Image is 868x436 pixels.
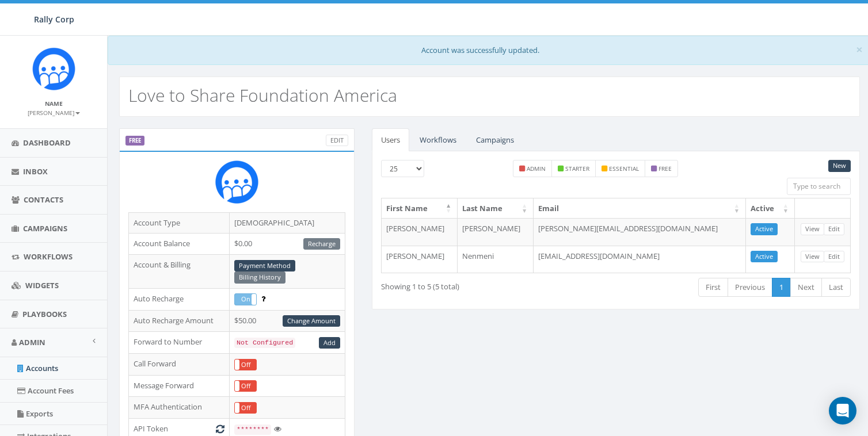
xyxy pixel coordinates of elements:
[215,160,258,204] img: Rally_Corp_Icon.png
[658,165,672,173] small: free
[381,277,567,292] div: Showing 1 to 5 (5 total)
[129,397,230,419] td: MFA Authentication
[34,14,74,25] span: Rally Corp
[326,135,348,147] a: Edit
[772,278,791,297] a: 1
[382,198,458,219] th: First Name: activate to sort column descending
[565,165,589,173] small: starter
[801,251,824,263] a: View
[129,375,230,397] td: Message Forward
[319,337,340,349] a: Add
[235,381,256,391] label: Off
[45,100,63,108] small: Name
[235,359,256,370] label: Off
[128,86,397,105] h2: Love to Share Foundation America
[129,332,230,354] td: Forward to Number
[467,128,523,152] a: Campaigns
[801,223,824,235] a: View
[458,198,534,219] th: Last Name: activate to sort column ascending
[856,41,863,58] span: ×
[216,425,224,433] i: Generate New Token
[234,338,295,348] code: Not Configured
[829,397,856,424] div: Open Intercom Messenger
[856,44,863,56] button: Close
[229,310,345,332] td: $50.00
[24,251,73,262] span: Workflows
[234,359,257,370] div: OnOff
[372,128,409,152] a: Users
[129,213,230,234] td: Account Type
[787,178,851,195] input: Type to search
[828,160,851,172] a: New
[534,198,746,219] th: Email: activate to sort column ascending
[23,223,67,234] span: Campaigns
[458,218,534,246] td: [PERSON_NAME]
[728,278,772,297] a: Previous
[23,137,71,148] span: Dashboard
[534,218,746,246] td: [PERSON_NAME][EMAIL_ADDRESS][DOMAIN_NAME]
[28,109,80,117] small: [PERSON_NAME]
[527,165,546,173] small: admin
[22,309,67,319] span: Playbooks
[24,194,63,205] span: Contacts
[824,251,844,263] a: Edit
[751,251,778,263] a: Active
[609,165,639,173] small: essential
[283,315,340,327] a: Change Amount
[234,402,257,414] div: OnOff
[129,233,230,255] td: Account Balance
[125,136,144,146] label: FREE
[19,337,45,347] span: Admin
[129,310,230,332] td: Auto Recharge Amount
[229,233,345,255] td: $0.00
[235,403,256,413] label: Off
[790,278,822,297] a: Next
[234,260,295,272] a: Payment Method
[28,107,80,117] a: [PERSON_NAME]
[751,223,778,235] a: Active
[129,354,230,376] td: Call Forward
[229,213,345,234] td: [DEMOGRAPHIC_DATA]
[234,293,257,305] div: OnOff
[25,280,59,290] span: Widgets
[821,278,851,297] a: Last
[382,246,458,273] td: [PERSON_NAME]
[32,47,75,90] img: Icon_1.png
[410,128,466,152] a: Workflows
[23,166,48,177] span: Inbox
[129,255,230,289] td: Account & Billing
[129,288,230,310] td: Auto Recharge
[235,294,256,304] label: On
[382,218,458,246] td: [PERSON_NAME]
[824,223,844,235] a: Edit
[234,380,257,392] div: OnOff
[746,198,795,219] th: Active: activate to sort column ascending
[261,293,265,304] span: Enable to prevent campaign failure.
[458,246,534,273] td: Nenmeni
[698,278,728,297] a: First
[534,246,746,273] td: [EMAIL_ADDRESS][DOMAIN_NAME]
